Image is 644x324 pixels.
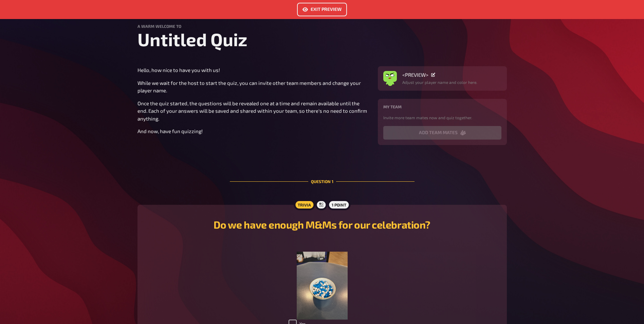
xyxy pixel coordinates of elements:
h4: My team [383,104,501,109]
a: Exit Preview [297,3,347,16]
p: Invite more team mates now and quiz together. [383,114,501,121]
p: Hello, how nice to have you with us! [137,66,370,74]
span: <PREVIEW> [402,72,428,78]
h2: Do we have enough M&Ms for our celebration? [146,218,499,231]
p: Adjust your player name and color here. [402,79,477,85]
img: image [297,252,348,320]
div: 1 point [328,199,350,210]
div: Trivia [294,199,315,210]
button: Avatar [383,72,397,85]
p: While we wait for the host to start the quiz, you can invite other team members and change your p... [137,79,370,94]
button: add team mates [383,126,501,140]
p: Once the quiz started, the questions will be revealed one at a time and remain available until th... [137,100,370,123]
img: Avatar [383,70,397,83]
h4: A warm welcome to [137,24,507,29]
h1: Untitled Quiz [137,29,507,50]
div: Question 1 [230,162,415,201]
p: And now, have fun quizzing! [137,127,370,135]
